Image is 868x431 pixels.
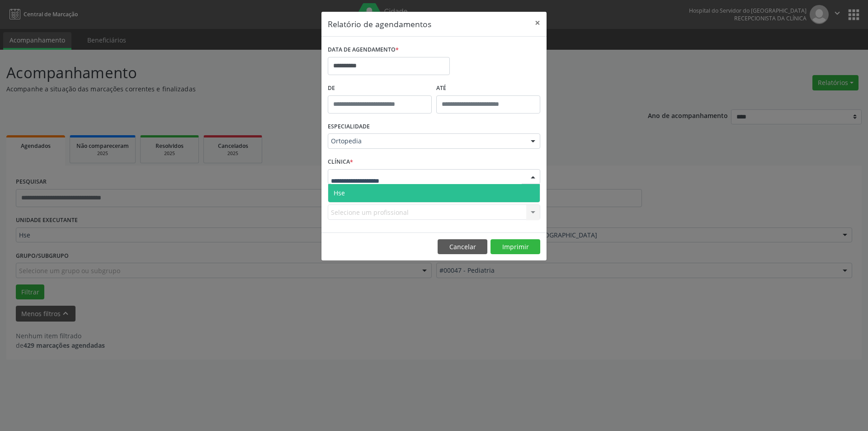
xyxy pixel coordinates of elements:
[491,239,540,255] button: Imprimir
[528,12,547,34] button: Close
[328,43,399,57] label: DATA DE AGENDAMENTO
[334,189,345,197] span: Hse
[328,81,432,95] label: De
[436,81,540,95] label: ATÉ
[331,137,522,146] span: Ortopedia
[438,239,487,255] button: Cancelar
[328,155,353,169] label: CLÍNICA
[328,120,370,134] label: ESPECIALIDADE
[328,18,431,30] h5: Relatório de agendamentos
